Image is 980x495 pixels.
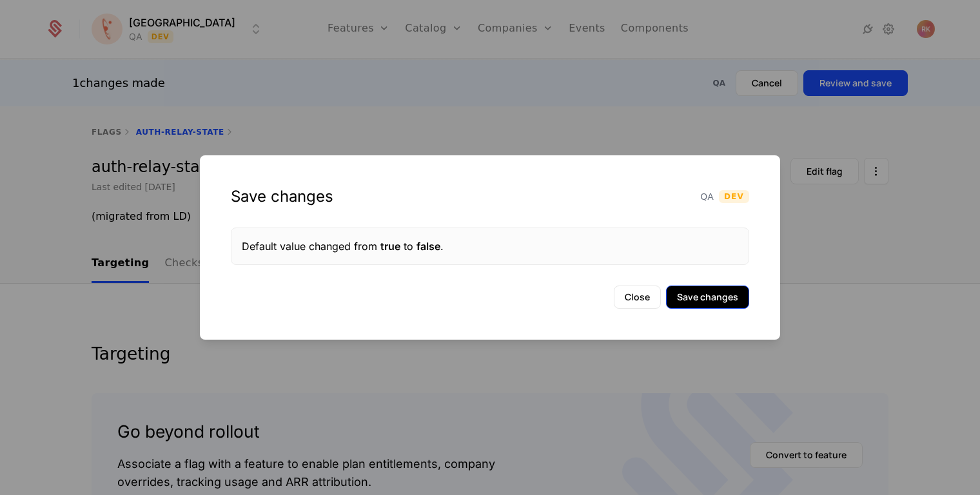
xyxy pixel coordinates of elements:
span: Dev [719,190,749,203]
button: Save changes [666,286,749,309]
div: Save changes [231,186,333,207]
button: Close [614,286,661,309]
span: false [416,240,440,253]
span: QA [700,190,714,203]
span: true [380,240,400,253]
div: Default value changed from to . [242,238,738,254]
